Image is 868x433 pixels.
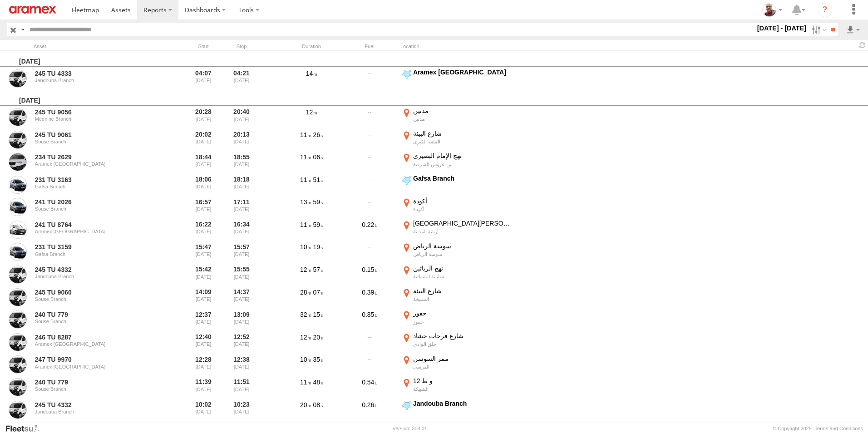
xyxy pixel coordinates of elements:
div: شارع البيئة [413,287,513,295]
div: Mednine Branch [35,116,159,122]
div: Gafsa Branch [35,184,159,189]
span: 32 [300,311,311,318]
div: 15:57 [DATE] [224,242,259,263]
div: Jandouba Branch [35,274,159,279]
div: Entered prior to selected date range [186,107,221,128]
span: 11 [300,153,311,161]
span: 15 [313,311,323,318]
label: Search Query [19,23,26,36]
a: 231 TU 3159 [35,243,159,251]
div: 10:23 [DATE] [224,399,259,420]
div: Entered prior to selected date range [186,129,221,150]
div: أريانة المدينة [413,228,513,235]
div: Aramex [GEOGRAPHIC_DATA] [413,68,513,76]
span: 13 [300,198,311,206]
label: Click to View Event Location [400,264,514,285]
a: 245 TU 9061 [35,131,159,139]
div: Gafsa Branch [35,251,159,257]
div: 11:51 [DATE] [224,377,259,398]
span: 14 [306,70,317,77]
div: Entered prior to selected date range [186,264,221,285]
a: 247 TU 9970 [35,355,159,364]
div: Entered prior to selected date range [186,377,221,398]
div: أكودة [413,206,513,212]
div: Entered prior to selected date range [186,309,221,330]
div: Aramex [GEOGRAPHIC_DATA] [35,161,159,167]
a: 240 TU 779 [35,310,159,319]
div: Souse Branch [35,319,159,324]
span: 20 [313,334,323,341]
label: Click to View Event Location [400,354,514,375]
label: Click to View Event Location [400,377,514,398]
span: 08 [313,401,323,408]
div: 17:11 [DATE] [224,197,259,218]
div: حلق الوادي [413,341,513,347]
div: 0.26 [342,399,397,420]
div: Jandouba Branch [413,399,513,408]
span: 26 [313,131,323,138]
a: 245 TU 9056 [35,108,159,116]
label: Click to View Event Location [400,219,514,240]
div: Souse Branch [35,139,159,144]
label: Click to View Event Location [400,309,514,330]
div: Entered prior to selected date range [186,197,221,218]
div: 04:21 [DATE] [224,68,259,89]
span: 19 [313,243,323,251]
a: 231 TU 3163 [35,176,159,184]
div: Entered prior to selected date range [186,174,221,195]
img: aramex-logo.svg [9,6,56,14]
span: 48 [313,379,323,386]
div: 0.85 [342,309,397,330]
div: نهج الإمام البصيري [413,152,513,160]
div: Aramex [GEOGRAPHIC_DATA] [35,364,159,369]
label: Click to View Event Location [400,332,514,353]
div: 14:37 [DATE] [224,287,259,308]
label: Click to View Event Location [400,242,514,263]
div: Aramex [GEOGRAPHIC_DATA] [35,229,159,234]
span: 59 [313,221,323,228]
div: Souse Branch [35,206,159,212]
a: 245 TU 4333 [35,69,159,78]
div: 18:18 [DATE] [224,174,259,195]
span: 10 [300,356,311,363]
div: حفوز [413,309,513,317]
div: Entered prior to selected date range [186,219,221,240]
a: 234 TU 2629 [35,153,159,161]
label: [DATE] - [DATE] [755,23,809,33]
div: بن عروس الشرقية [413,161,513,167]
a: Terms and Conditions [815,426,863,431]
a: 246 TU 8287 [35,333,159,341]
div: © Copyright 2025 - [773,426,863,431]
div: القلعة الكبرى [413,138,513,145]
div: و ط 12 [413,377,513,385]
label: Click to View Event Location [400,174,514,195]
label: Export results as... [845,23,861,36]
div: الشبيكة [413,386,513,392]
span: 35 [313,356,323,363]
div: السبيخة [413,296,513,302]
i: ? [818,3,832,17]
div: Entered prior to selected date range [186,399,221,420]
span: 11 [300,379,311,386]
div: حفوز [413,319,513,325]
span: 20 [300,401,311,408]
div: Aramex [GEOGRAPHIC_DATA] [35,341,159,347]
div: مدنين [413,116,513,122]
label: Click to View Event Location [400,399,514,420]
div: 12:52 [DATE] [224,332,259,353]
span: 12 [300,334,311,341]
div: Entered prior to selected date range [186,332,221,353]
span: 59 [313,198,323,206]
div: 15:55 [DATE] [224,264,259,285]
div: سليانة الشمالية [413,273,513,280]
span: 07 [313,289,323,296]
span: 12 [306,108,317,116]
a: 241 TU 2026 [35,198,159,206]
div: 0.15 [342,264,397,285]
div: Version: 308.01 [393,426,427,431]
div: [GEOGRAPHIC_DATA][PERSON_NAME] [413,219,513,227]
div: 0.39 [342,287,397,308]
div: Jandouba Branch [35,78,159,83]
label: Search Filter Options [808,23,828,36]
span: 12 [300,266,311,273]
